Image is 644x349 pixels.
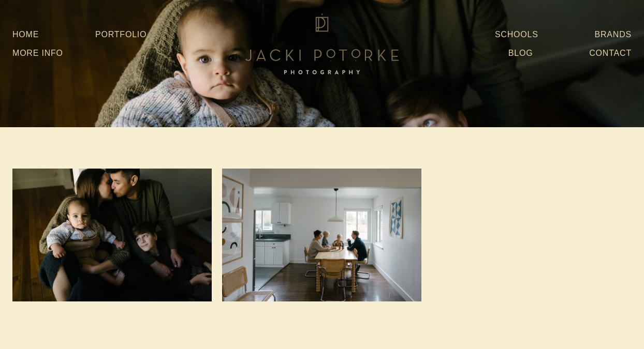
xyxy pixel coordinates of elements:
[12,44,63,63] a: More Info
[222,169,421,301] img: heim-2022-jackipotorkephoto-59.jpg
[95,30,147,39] a: Portfolio
[12,25,39,44] a: Home
[12,169,212,301] img: molina-nov2023-jackipotorkephoto-416.jpg
[595,25,632,44] a: Brands
[495,25,538,44] a: Schools
[589,44,632,63] a: Contact
[508,44,533,63] a: Blog
[239,11,405,77] img: Jacki Potorke Sacramento Family Photographer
